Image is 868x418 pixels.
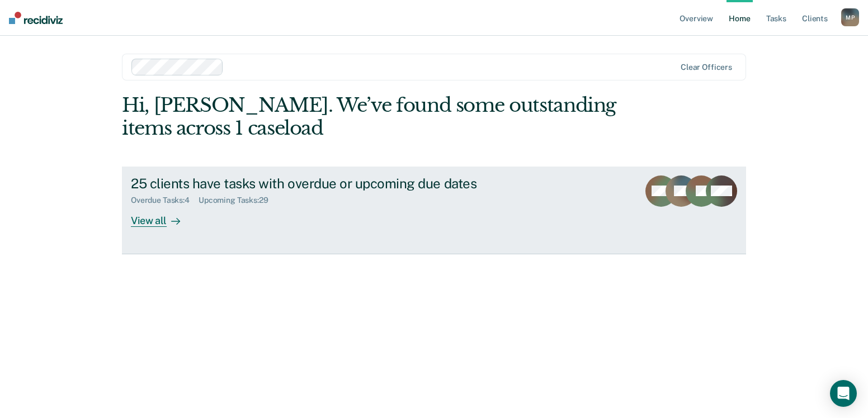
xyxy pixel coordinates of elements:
div: Open Intercom Messenger [830,380,857,407]
div: View all [131,205,194,227]
div: Hi, [PERSON_NAME]. We’ve found some outstanding items across 1 caseload [122,94,621,140]
a: 25 clients have tasks with overdue or upcoming due datesOverdue Tasks:4Upcoming Tasks:29View all [122,167,746,254]
div: Overdue Tasks : 4 [131,196,199,205]
div: M P [841,8,859,26]
div: Upcoming Tasks : 29 [199,196,277,205]
div: 25 clients have tasks with overdue or upcoming due dates [131,175,523,192]
button: MP [841,8,859,26]
div: Clear officers [681,63,732,72]
img: Recidiviz [9,12,63,24]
